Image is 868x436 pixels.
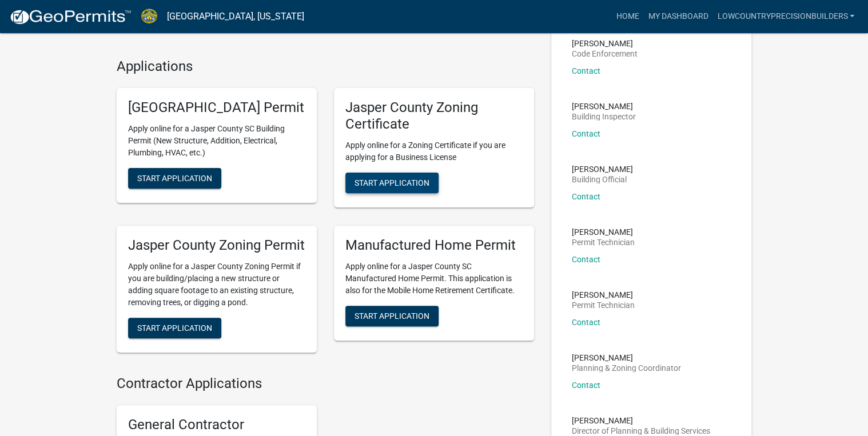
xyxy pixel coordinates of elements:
a: Home [611,6,643,27]
p: [PERSON_NAME] [572,228,635,236]
a: Contact [572,192,600,201]
a: Contact [572,381,600,390]
p: Apply online for a Jasper County SC Manufactured Home Permit. This application is also for the Mo... [345,261,523,297]
p: [PERSON_NAME] [572,165,633,173]
wm-workflow-list-section: Applications [117,58,534,362]
p: Permit Technician [572,301,635,309]
button: Start Application [128,168,221,189]
p: Apply online for a Zoning Certificate if you are applying for a Business License [345,139,523,163]
a: My Dashboard [643,6,712,27]
span: Start Application [137,174,212,183]
button: Start Application [345,306,439,326]
p: Code Enforcement [572,50,638,58]
p: Apply online for a Jasper County SC Building Permit (New Structure, Addition, Electrical, Plumbin... [128,123,305,159]
p: Building Official [572,175,633,183]
span: Start Application [355,178,429,187]
a: Contact [572,66,600,75]
span: Start Application [137,323,212,332]
p: Permit Technician [572,238,635,246]
p: [PERSON_NAME] [572,102,636,110]
p: Director of Planning & Building Services [572,427,710,435]
img: Jasper County, South Carolina [141,9,158,24]
p: [PERSON_NAME] [572,417,710,425]
p: [PERSON_NAME] [572,354,681,362]
h4: Applications [117,58,534,75]
h5: General Contractor [128,417,305,433]
p: [PERSON_NAME] [572,291,635,299]
h5: Jasper County Zoning Permit [128,237,305,254]
a: Contact [572,255,600,264]
p: Building Inspector [572,113,636,121]
a: [GEOGRAPHIC_DATA], [US_STATE] [167,7,304,26]
a: Contact [572,129,600,138]
h5: Manufactured Home Permit [345,237,523,254]
p: [PERSON_NAME] [572,39,638,47]
h5: [GEOGRAPHIC_DATA] Permit [128,99,305,116]
h4: Contractor Applications [117,375,534,392]
p: Apply online for a Jasper County Zoning Permit if you are building/placing a new structure or add... [128,261,305,309]
button: Start Application [128,318,221,338]
a: Contact [572,318,600,327]
a: lowcountryprecisionbuilders [712,6,859,27]
span: Start Application [355,311,429,320]
p: Planning & Zoning Coordinator [572,364,681,372]
button: Start Application [345,173,439,193]
h5: Jasper County Zoning Certificate [345,99,523,133]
